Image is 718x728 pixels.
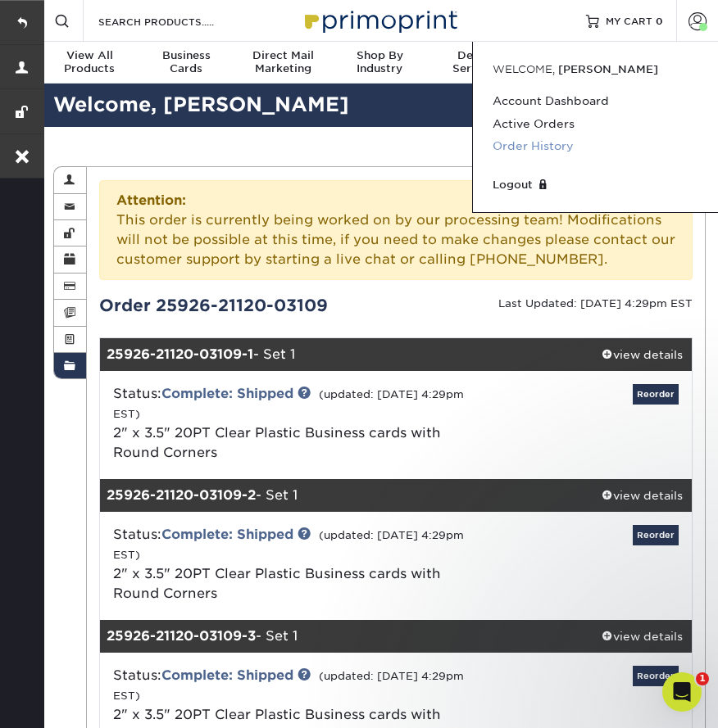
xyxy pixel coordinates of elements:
div: Services [428,49,525,75]
a: Logout [493,177,698,192]
div: Products [41,49,138,75]
span: 1 [696,672,709,685]
a: Reorder [633,525,679,545]
div: view details [593,628,692,644]
span: [PERSON_NAME] [558,63,658,75]
a: Reorder [633,666,679,686]
span: Direct Mail [234,49,331,62]
div: Order 25926-21120-03109 [87,293,396,318]
a: view details [593,620,692,653]
a: View AllProducts [41,42,138,85]
a: Complete: Shipped [161,527,293,542]
strong: 25926-21120-03109-1 [107,346,253,362]
a: Complete: Shipped [161,386,293,401]
iframe: Intercom live chat [662,672,702,712]
div: Status: [101,384,494,463]
a: Order History [493,135,698,157]
strong: 25926-21120-03109-3 [107,628,256,644]
a: DesignServices [428,42,525,85]
a: Reorder [633,384,679,405]
a: 2" x 3.5" 20PT Clear Plastic Business cards with Round Corners [113,566,441,601]
a: Account Dashboard [493,90,698,112]
a: view details [593,479,692,512]
h2: Welcome, [PERSON_NAME] [41,90,718,120]
span: MY CART [606,14,652,28]
small: Last Updated: [DATE] 4:29pm EST [498,297,693,310]
strong: 25926-21120-03109-2 [107,487,256,503]
div: Cards [138,49,234,75]
a: Shop ByIndustry [331,42,428,85]
input: SEARCH PRODUCTS..... [97,11,257,31]
span: Business [138,49,234,62]
div: - Set 1 [100,620,593,653]
div: This order is currently being worked on by our processing team! Modifications will not be possibl... [99,180,693,280]
span: 0 [656,15,663,26]
div: Industry [331,49,428,75]
div: Marketing [234,49,331,75]
a: view details [593,338,692,371]
strong: Attention: [116,192,186,208]
div: Status: [101,525,494,604]
span: Design [428,49,525,62]
a: Direct MailMarketing [234,42,331,85]
div: - Set 1 [100,479,593,512]
a: Active Orders [493,113,698,135]
img: Primoprint [298,2,461,38]
a: Complete: Shipped [161,667,293,683]
div: view details [593,487,692,504]
a: BusinessCards [138,42,234,85]
a: 2" x 3.5" 20PT Clear Plastic Business cards with Round Corners [113,425,441,460]
span: View All [41,49,138,62]
div: - Set 1 [100,338,593,371]
span: Shop By [331,49,428,62]
div: view details [593,346,692,363]
span: Welcome, [493,63,555,75]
